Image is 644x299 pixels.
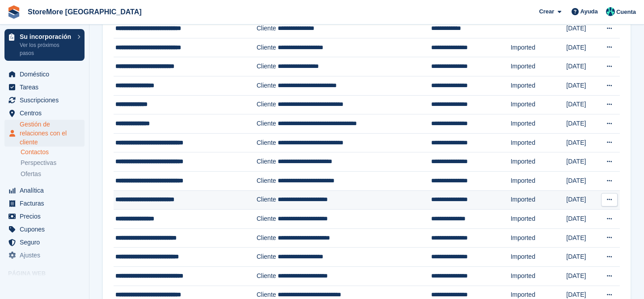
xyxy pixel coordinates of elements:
td: Imported [511,133,567,152]
span: Ofertas [21,170,41,178]
td: Imported [511,266,567,286]
td: [DATE] [566,76,599,95]
td: Cliente [257,114,278,134]
span: Centros [20,107,73,119]
span: Seguro [20,236,73,248]
span: Perspectivas [21,159,56,167]
a: Contactos [21,148,85,156]
td: Cliente [257,76,278,95]
a: menu [4,223,85,236]
td: Cliente [257,133,278,152]
td: Imported [511,171,567,190]
span: Cuenta [616,8,636,17]
span: Facturas [20,197,73,210]
td: [DATE] [566,228,599,248]
span: Crear [539,7,554,16]
a: menu [4,81,85,93]
a: menu [4,107,85,119]
a: menu [4,236,85,248]
td: Imported [511,210,567,229]
td: Imported [511,228,567,248]
td: [DATE] [566,266,599,286]
p: Su incorporación [20,34,73,40]
span: Precios [20,210,73,223]
a: menu [4,197,85,210]
td: Cliente [257,248,278,267]
td: Cliente [257,190,278,210]
a: Su incorporación Ver los próximos pasos [4,29,85,61]
td: Cliente [257,266,278,286]
span: Página web [8,269,89,278]
a: Perspectivas [21,158,85,168]
td: Cliente [257,57,278,76]
td: Imported [511,114,567,134]
img: stora-icon-8386f47178a22dfd0bd8f6a31ec36ba5ce8667c1dd55bd0f319d3a0aa187defe.svg [7,5,21,19]
span: Ajustes [20,249,73,261]
td: [DATE] [566,57,599,76]
td: Imported [511,248,567,267]
a: menu [4,184,85,197]
span: Ayuda [580,7,598,16]
td: Imported [511,190,567,210]
td: [DATE] [566,133,599,152]
td: [DATE] [566,210,599,229]
td: [DATE] [566,248,599,267]
td: Imported [511,57,567,76]
a: StoreMore [GEOGRAPHIC_DATA] [24,4,145,19]
a: menu [4,249,85,261]
a: menu [4,210,85,223]
td: Cliente [257,19,278,38]
a: menu [4,68,85,80]
td: [DATE] [566,152,599,172]
td: [DATE] [566,171,599,190]
a: menu [4,120,85,147]
td: Cliente [257,210,278,229]
td: Cliente [257,95,278,114]
span: Suscripciones [20,94,73,106]
a: Ofertas [21,169,85,179]
a: menu [4,94,85,106]
td: [DATE] [566,19,599,38]
td: [DATE] [566,95,599,114]
td: [DATE] [566,114,599,134]
td: Imported [511,38,567,57]
span: Analítica [20,184,73,197]
td: Cliente [257,171,278,190]
span: Doméstico [20,68,73,80]
td: Imported [511,152,567,172]
img: Maria Vela Padilla [606,7,615,16]
td: Imported [511,95,567,114]
td: Cliente [257,152,278,172]
p: Ver los próximos pasos [20,41,73,57]
td: Cliente [257,228,278,248]
td: Cliente [257,38,278,57]
span: Gestión de relaciones con el cliente [20,120,73,147]
td: [DATE] [566,38,599,57]
td: [DATE] [566,190,599,210]
td: Imported [511,76,567,95]
span: Tareas [20,81,73,93]
span: Cupones [20,223,73,236]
